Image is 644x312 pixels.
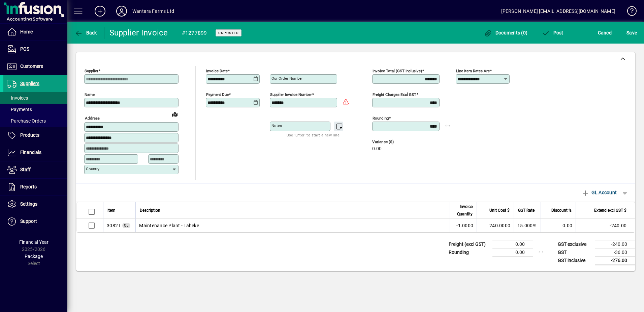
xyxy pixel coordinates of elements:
span: Item [107,207,116,214]
span: Variance ($) [372,140,413,144]
span: Back [74,30,97,35]
td: -240.00 [576,219,635,232]
button: Back [73,27,99,39]
mat-label: Invoice date [206,69,228,73]
mat-label: Payment due [206,92,229,97]
mat-label: Supplier [85,69,98,73]
td: 240.0000 [477,219,514,232]
span: Settings [20,201,37,207]
span: Unit Cost $ [489,207,510,214]
div: Wantara Farms Ltd [132,6,174,17]
a: Support [3,213,67,230]
span: Financials [20,150,41,155]
span: Financial Year [19,239,49,245]
span: Staff [20,167,31,172]
span: 0.00 [372,146,382,152]
a: Products [3,127,67,144]
span: Support [20,218,37,224]
td: -36.00 [595,248,635,256]
td: -1.0000 [450,219,477,232]
span: ost [542,30,563,35]
mat-label: Rounding [373,116,389,121]
span: S [626,30,629,35]
button: Add [89,5,111,17]
td: Rounding [445,248,492,256]
span: Extend excl GST $ [594,207,626,214]
td: 0.00 [492,240,533,248]
span: Description [140,207,160,214]
a: Home [3,24,67,41]
mat-label: Supplier invoice number [270,92,312,97]
mat-label: Line item rates are [456,69,490,73]
span: Suppliers [20,81,39,86]
span: Purchase Orders [7,118,46,124]
span: Documents (0) [484,30,527,35]
app-page-header-button: Back [67,27,104,39]
a: Settings [3,196,67,213]
span: Discount % [551,207,572,214]
span: Invoices [7,95,28,101]
td: -240.00 [595,240,635,248]
td: GST [554,248,595,256]
button: GL Account [578,186,620,199]
mat-label: Freight charges excl GST [373,92,416,97]
td: 15.000% [514,219,541,232]
mat-hint: Use 'Enter' to start a new line [287,131,340,139]
button: Profile [111,5,132,17]
mat-label: Country [86,166,99,171]
span: Products [20,132,39,138]
button: Post [540,27,565,39]
mat-label: Name [85,92,95,97]
mat-label: Our order number [271,76,303,81]
button: Cancel [596,27,614,39]
td: -276.00 [595,256,635,265]
span: Cancel [598,27,613,38]
a: View on map [169,109,180,120]
span: GST Rate [518,207,535,214]
td: Freight (excl GST) [445,240,492,248]
td: 0.00 [541,219,576,232]
span: ave [626,27,637,38]
span: P [553,30,556,35]
div: #1277899 [182,28,207,38]
span: GL Account [581,187,617,198]
span: Customers [20,63,43,69]
span: Package [25,254,43,259]
td: GST exclusive [554,240,595,248]
a: POS [3,41,67,58]
span: POS [20,46,29,52]
a: Customers [3,58,67,75]
mat-label: Notes [271,123,282,128]
a: Financials [3,144,67,161]
a: Staff [3,161,67,178]
button: Documents (0) [482,27,529,39]
button: Save [625,27,639,39]
td: Maintenance Plant - Taheke [135,219,450,232]
mat-label: Invoice Total (GST inclusive) [373,69,422,73]
span: Unposted [218,31,239,35]
div: [PERSON_NAME] [EMAIL_ADDRESS][DOMAIN_NAME] [501,6,615,17]
span: Invoice Quantity [454,203,473,218]
span: GL [124,224,129,227]
span: Payments [7,107,32,112]
div: Supplier Invoice [109,27,168,38]
a: Purchase Orders [3,115,67,127]
span: Maintenance Plant - Taheke [107,222,121,229]
span: Reports [20,184,37,189]
td: 0.00 [492,248,533,256]
span: Home [20,29,33,34]
a: Reports [3,179,67,196]
a: Knowledge Base [622,1,636,23]
td: GST inclusive [554,256,595,265]
a: Invoices [3,92,67,104]
a: Payments [3,104,67,115]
